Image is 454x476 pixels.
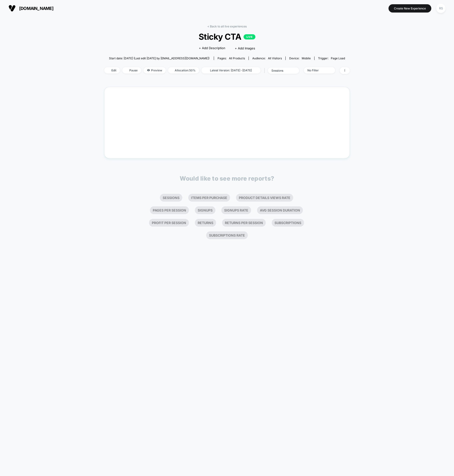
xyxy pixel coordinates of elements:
img: Visually logo [9,5,16,12]
li: Product Details Views Rate [236,194,293,202]
li: Sessions [160,194,182,202]
li: Signups Rate [221,206,251,214]
div: sessions [271,69,290,72]
span: Preview [144,67,166,74]
span: Sticky CTA [117,32,337,42]
p: Would like to see more reports? [180,175,274,182]
li: Signups [195,206,215,214]
span: All Visitors [268,56,282,60]
li: Returns Per Session [222,219,266,227]
span: Page Load [331,56,345,60]
span: + Add Images [235,46,255,50]
li: Returns [195,219,216,227]
button: RS [435,4,447,13]
span: [DOMAIN_NAME] [19,6,53,11]
div: Trigger: [318,56,345,60]
button: [DOMAIN_NAME] [7,4,55,12]
div: Pages: [218,56,245,60]
div: Audience: [252,56,282,60]
div: RS [436,4,445,13]
li: Subscriptions Rate [206,231,248,239]
button: Create New Experience [389,4,431,13]
span: Edit [104,67,120,74]
p: LIVE [244,34,255,39]
li: Pages Per Session [150,206,189,214]
li: Subscriptions [272,219,304,227]
span: Device: [285,56,314,60]
span: + Add Description [199,46,225,51]
div: No Filter [307,69,326,72]
span: | [263,67,268,74]
span: Start date: [DATE] (Last edit [DATE] by [EMAIL_ADDRESS][DOMAIN_NAME]) [109,56,210,60]
li: Profit Per Session [149,219,189,227]
li: Avg Session Duration [257,206,303,214]
li: Items Per Purchase [188,194,230,202]
span: mobile [302,56,311,60]
span: Latest Version: [DATE] - [DATE] [201,67,261,74]
a: < Back to all live experiences [207,25,247,28]
span: Pause [122,67,141,74]
span: all products [229,56,245,60]
span: Allocation: 50% [168,67,199,74]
